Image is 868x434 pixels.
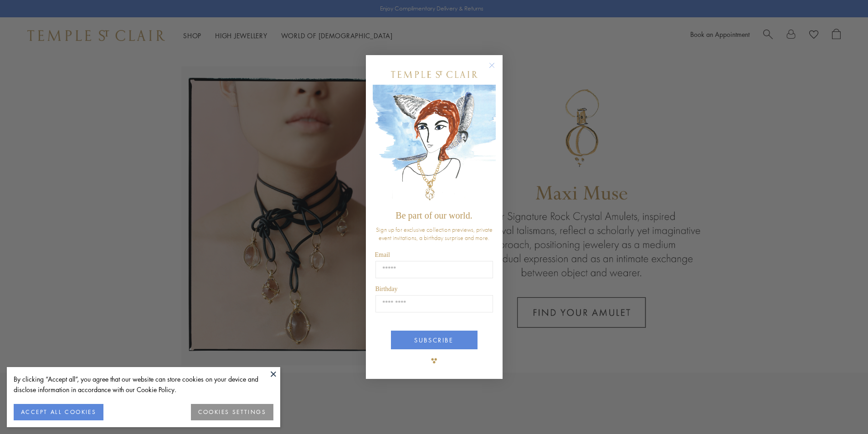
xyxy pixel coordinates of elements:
span: Be part of our world. [395,210,472,220]
input: Email [375,261,493,278]
img: TSC [425,352,443,370]
span: Email [375,251,390,258]
span: Birthday [375,286,398,292]
span: Sign up for exclusive collection previews, private event invitations, a birthday surprise and more. [376,225,493,242]
div: By clicking “Accept all”, you agree that our website can store cookies on your device and disclos... [14,374,273,395]
img: c4a9eb12-d91a-4d4a-8ee0-386386f4f338.jpeg [373,85,496,206]
iframe: Gorgias live chat messenger [822,391,859,425]
button: SUBSCRIBE [391,331,478,349]
button: ACCEPT ALL COOKIES [14,404,103,420]
button: COOKIES SETTINGS [191,404,273,420]
img: Temple St. Clair [391,71,478,78]
button: Close dialog [491,64,502,76]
